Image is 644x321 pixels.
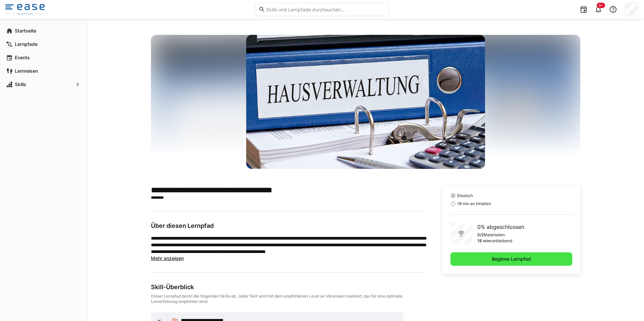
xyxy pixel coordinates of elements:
p: verbleibend [490,238,512,244]
span: Deutsch [457,193,473,198]
p: 18 min [477,238,490,244]
span: 18 min an Inhalten [457,201,491,206]
span: 9+ [599,3,603,7]
p: 0/2 [477,232,484,238]
button: Beginne Lernpfad [450,252,572,266]
div: Skill-Überblick [151,283,426,291]
span: Mehr anzeigen [151,255,184,261]
div: Dieser Lernpfad deckt die folgenden Skills ab. Jeder Skill wird mit dem empfohlenen Level an Vorw... [151,294,426,304]
h3: Über diesen Lernpfad [151,222,426,230]
p: Materialien [484,232,505,238]
p: 0% abgeschlossen [477,223,524,231]
span: Beginne Lernpfad [491,256,532,262]
input: Skills und Lernpfade durchsuchen… [265,6,385,12]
